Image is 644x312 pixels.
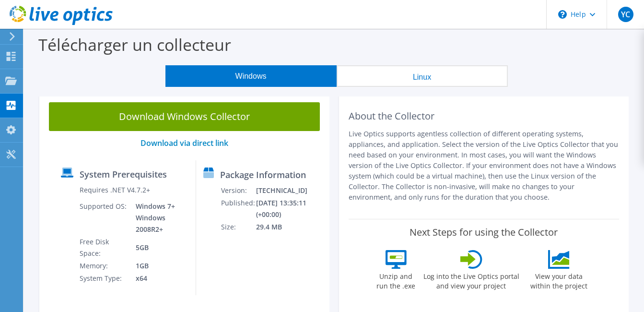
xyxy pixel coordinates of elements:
[79,260,128,272] td: Memory:
[221,197,256,221] td: Published:
[80,169,167,179] label: System Prerequisites
[337,65,508,87] button: Linux
[129,272,188,285] td: x64
[165,65,337,87] button: Windows
[129,236,188,260] td: 5GB
[256,221,325,233] td: 29.4 MB
[256,184,325,197] td: [TECHNICAL_ID]
[79,236,128,260] td: Free Disk Space:
[618,7,633,22] span: YC
[129,260,188,272] td: 1GB
[558,10,567,19] svg: \n
[374,269,418,291] label: Unzip and run the .exe
[220,170,306,180] label: Package Information
[256,197,325,221] td: [DATE] 13:35:11 (+00:00)
[129,200,188,236] td: Windows 7+ Windows 2008R2+
[80,185,150,195] label: Requires .NET V4.7.2+
[525,269,594,291] label: View your data within the project
[49,102,320,131] a: Download Windows Collector
[79,272,128,285] td: System Type:
[221,221,256,233] td: Size:
[79,200,128,236] td: Supported OS:
[221,184,256,197] td: Version:
[349,129,620,203] p: Live Optics supports agentless collection of different operating systems, appliances, and applica...
[349,110,620,122] h2: About the Collector
[141,138,228,148] a: Download via direct link
[38,34,231,56] label: Télécharger un collecteur
[423,269,520,291] label: Log into the Live Optics portal and view your project
[410,227,558,238] label: Next Steps for using the Collector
